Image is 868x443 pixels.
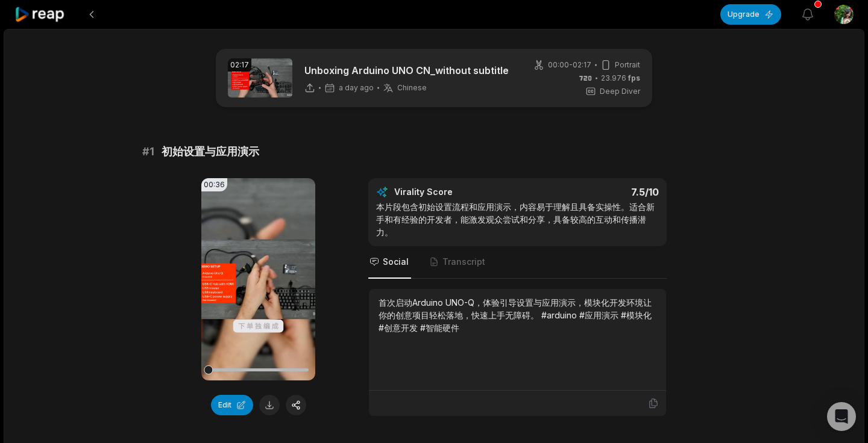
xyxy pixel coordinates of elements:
[304,63,509,78] p: Unboxing Arduino UNO CN_without subtitle
[628,73,640,82] span: fps
[442,256,485,268] span: Transcript
[827,402,856,431] div: Open Intercom Messenger
[162,143,259,160] span: 初始设置与应用演示
[339,83,374,93] span: a day ago
[201,178,315,380] video: Your browser does not support mp4 format.
[379,296,656,334] div: 首次启动Arduino UNO-Q，体验引导设置与应用演示，模块化开发环境让你的创意项目轻松落地，快速上手无障碍。 #arduino #应用演示 #模块化 #创意开发 #智能硬件
[394,186,524,198] div: Virality Score
[530,186,659,198] div: 7.5 /10
[601,73,640,84] span: 23.976
[211,395,253,415] button: Edit
[548,60,591,70] span: 00:00 - 02:17
[615,60,640,70] span: Portrait
[397,83,427,93] span: Chinese
[142,143,154,160] span: # 1
[720,4,781,25] button: Upgrade
[376,200,659,238] div: 本片段包含初始设置流程和应用演示，内容易于理解且具备实操性。适合新手和有经验的开发者，能激发观众尝试和分享，具备较高的互动和传播潜力。
[383,256,409,268] span: Social
[600,86,640,97] span: Deep Diver
[368,246,667,279] nav: Tabs
[228,58,251,72] div: 02:17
